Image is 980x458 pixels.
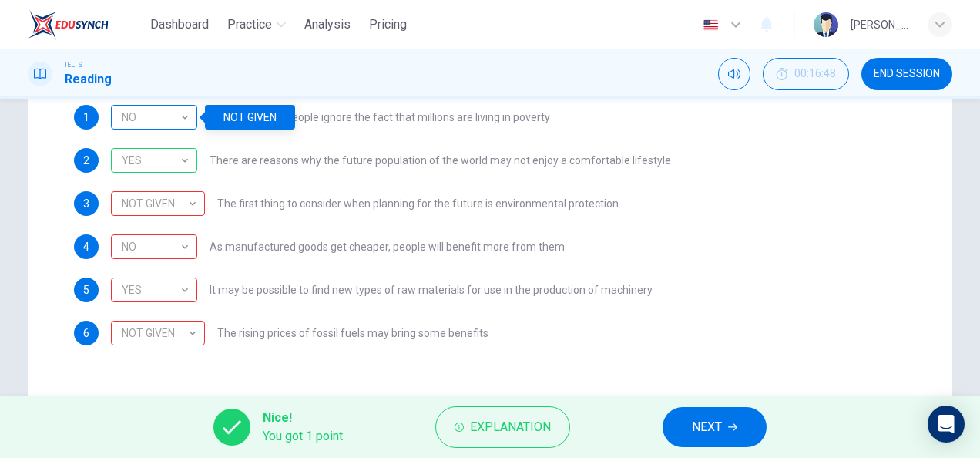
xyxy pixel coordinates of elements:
[663,407,767,447] button: NEXT
[83,155,89,166] span: 2
[111,268,192,312] div: YES
[111,278,197,302] div: NOT GIVEN
[28,9,144,40] a: EduSynch logo
[227,15,272,34] span: Practice
[861,58,952,90] button: END SESSION
[111,191,205,216] div: NO
[263,409,343,427] span: Nice!
[692,416,722,438] span: NEXT
[814,12,838,37] img: Profile picture
[65,70,112,89] h1: Reading
[435,406,570,448] button: Explanation
[111,234,197,259] div: YES
[718,58,750,90] div: Mute
[763,58,849,90] button: 00:16:48
[83,198,89,209] span: 3
[369,15,407,34] span: Pricing
[144,11,215,39] button: Dashboard
[217,198,619,209] span: The first thing to consider when planning for the future is environmental protection
[83,112,89,123] span: 1
[83,241,89,252] span: 4
[701,19,720,31] img: en
[470,416,551,438] span: Explanation
[298,11,357,39] button: Analysis
[263,427,343,446] span: You got 1 point
[111,182,200,226] div: NOT GIVEN
[851,15,909,34] div: [PERSON_NAME]
[111,139,192,183] div: YES
[83,328,89,338] span: 6
[874,68,940,80] span: END SESSION
[928,406,965,443] div: Open Intercom Messenger
[150,15,209,34] span: Dashboard
[111,105,197,130] div: NOT GIVEN
[210,285,653,295] span: It may be possible to find new types of raw materials for use in the production of machinery
[28,9,109,40] img: EduSynch logo
[210,155,671,166] span: There are reasons why the future population of the world may not enjoy a comfortable lifestyle
[205,105,295,130] div: NOT GIVEN
[763,58,849,90] div: Hide
[83,285,89,295] span: 5
[111,148,197,173] div: YES
[111,96,192,140] div: NO
[111,321,205,345] div: YES
[217,328,488,338] span: The rising prices of fossil fuels may bring some benefits
[111,312,200,355] div: NOT GIVEN
[363,11,413,39] button: Pricing
[111,225,192,269] div: NO
[794,68,836,80] span: 00:16:48
[210,112,550,123] span: [DATE] wealthy people ignore the fact that millions are living in poverty
[65,59,82,70] span: IELTS
[221,11,292,39] button: Practice
[304,15,351,34] span: Analysis
[210,241,565,252] span: As manufactured goods get cheaper, people will benefit more from them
